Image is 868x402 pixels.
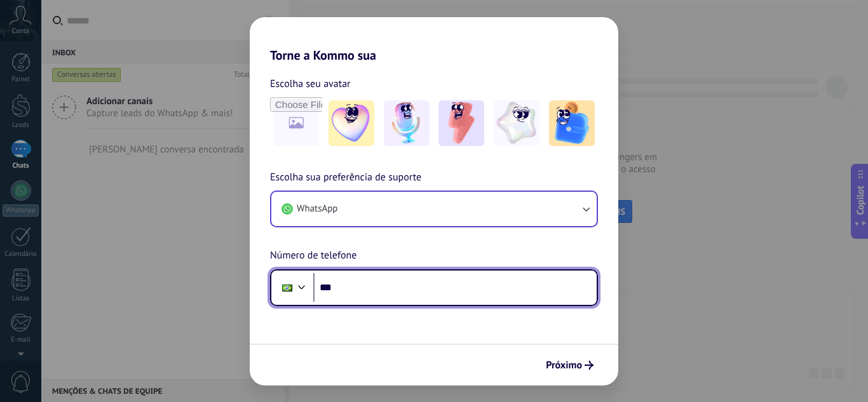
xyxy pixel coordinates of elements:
[297,203,337,215] span: WhatsApp
[549,100,595,146] img: -5.jpeg
[271,192,597,226] button: WhatsApp
[384,100,430,146] img: -2.jpeg
[270,170,421,186] span: Escolha sua preferência de suporte
[275,274,299,301] div: Brazil: + 55
[270,248,356,264] span: Número de telefone
[494,100,539,146] img: -4.jpeg
[438,100,484,146] img: -3.jpeg
[270,76,351,92] span: Escolha seu avatar
[329,100,374,146] img: -1.jpeg
[250,17,618,63] h2: Torne a Kommo sua
[540,354,599,376] button: Próximo
[546,361,582,370] span: Próximo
